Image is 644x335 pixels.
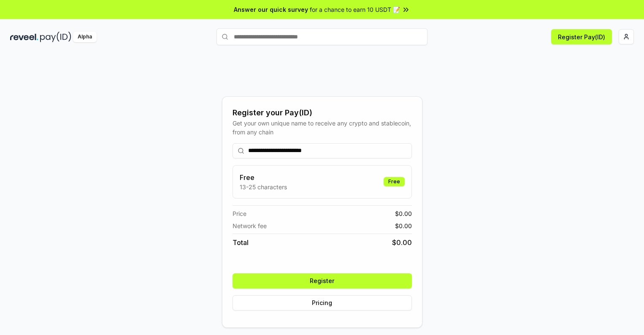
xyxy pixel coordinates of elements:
[234,5,308,14] span: Answer our quick survey
[233,221,267,230] span: Network fee
[395,221,412,230] span: $ 0.00
[240,182,287,191] p: 13-25 characters
[40,32,71,42] img: pay_id
[395,209,412,218] span: $ 0.00
[392,237,412,248] span: $ 0.00
[233,119,412,136] div: Get your own unique name to receive any crypto and stablecoin, from any chain
[551,29,612,44] button: Register Pay(ID)
[240,172,287,182] h3: Free
[233,237,249,248] span: Total
[233,209,246,218] span: Price
[310,5,400,14] span: for a chance to earn 10 USDT 📝
[73,32,97,42] div: Alpha
[233,295,412,310] button: Pricing
[233,107,412,119] div: Register your Pay(ID)
[10,32,38,42] img: reveel_dark
[233,273,412,289] button: Register
[384,177,405,186] div: Free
